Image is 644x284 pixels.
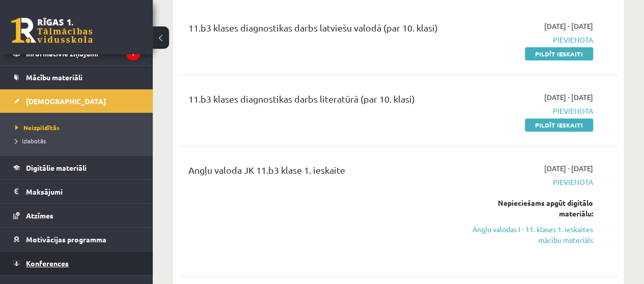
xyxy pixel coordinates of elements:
a: Konferences [13,251,140,275]
span: Mācību materiāli [26,73,82,82]
span: Neizpildītās [15,123,60,132]
span: Pievienota [468,106,593,116]
a: Pildīt ieskaiti [525,118,593,132]
div: 11.b3 klases diagnostikas darbs latviešu valodā (par 10. klasi) [188,21,453,40]
span: Pievienota [468,35,593,45]
span: Atzīmes [26,211,53,220]
div: Angļu valoda JK 11.b3 klase 1. ieskaite [188,163,453,182]
a: Mācību materiāli [13,66,140,89]
span: [DATE] - [DATE] [544,163,593,174]
a: Angļu valodas I - 11. klases 1. ieskaites mācību materiāls [468,224,593,245]
div: 11.b3 klases diagnostikas darbs literatūrā (par 10. klasi) [188,92,453,111]
a: Izlabotās [15,136,143,145]
a: [DEMOGRAPHIC_DATA] [13,89,140,113]
span: [DEMOGRAPHIC_DATA] [26,97,106,106]
span: Pievienota [468,177,593,187]
span: Konferences [26,259,69,268]
span: Motivācijas programma [26,235,106,244]
a: Digitālie materiāli [13,156,140,179]
a: Maksājumi [13,180,140,203]
span: Digitālie materiāli [26,163,87,172]
a: Atzīmes [13,204,140,227]
a: Motivācijas programma [13,228,140,251]
div: Nepieciešams apgūt digitālo materiālu: [468,198,593,219]
legend: Maksājumi [26,180,140,203]
a: Pildīt ieskaiti [525,47,593,60]
span: [DATE] - [DATE] [544,92,593,103]
span: Izlabotās [15,137,46,145]
span: [DATE] - [DATE] [544,21,593,31]
a: Rīgas 1. Tālmācības vidusskola [11,18,93,43]
a: Neizpildītās [15,123,143,132]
